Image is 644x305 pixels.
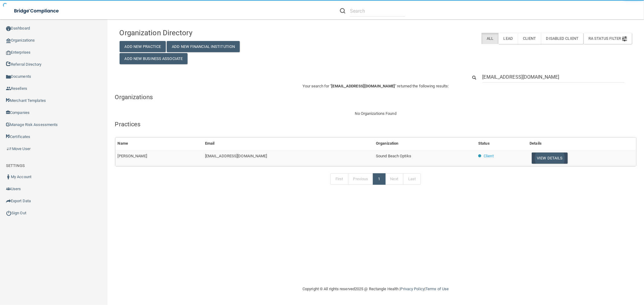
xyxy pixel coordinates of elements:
img: icon-filter@2x.21656d0b.png [622,36,627,41]
label: Client [518,33,541,44]
a: First [330,173,348,185]
img: bridge_compliance_login_screen.278c3ca4.svg [9,5,65,17]
span: [EMAIL_ADDRESS][DOMAIN_NAME] [332,84,395,88]
div: No Organizations Found [115,110,637,117]
button: Add New Practice [120,41,166,52]
th: Email [203,137,373,150]
a: Last [403,173,421,185]
th: Organization [373,137,476,150]
button: Add New Financial Institution [167,41,240,52]
a: Privacy Policy [401,287,425,291]
label: Disabled Client [541,33,584,44]
th: Name [115,137,203,150]
button: View Details [532,152,567,164]
span: [EMAIL_ADDRESS][DOMAIN_NAME] [205,154,267,158]
label: Lead [498,33,518,44]
span: RA Status Filter [588,36,627,41]
a: Terms of Use [425,287,449,291]
img: ic_reseller.de258add.png [6,86,11,91]
img: briefcase.64adab9b.png [6,146,12,152]
input: Search [350,5,405,17]
div: Copyright © All rights reserved 2025 @ Rectangle Health | | [265,279,486,299]
span: [PERSON_NAME] [118,154,147,158]
button: Add New Business Associate [120,53,188,64]
img: ic_power_dark.7ecde6b1.png [6,210,11,216]
img: ic-search.3b580494.png [340,8,345,14]
a: Next [385,173,403,185]
label: All [482,33,498,44]
img: icon-export.b9366987.png [6,199,11,203]
h5: Organizations [115,94,637,100]
img: icon-documents.8dae5593.png [6,74,11,79]
a: Previous [348,173,373,185]
h4: Organization Directory [120,29,284,37]
th: Status [476,137,527,150]
img: ic_dashboard_dark.d01f4a41.png [6,26,11,31]
a: 1 [373,173,385,185]
img: enterprise.0d942306.png [6,51,11,55]
img: ic_user_dark.df1a06c3.png [6,175,11,179]
p: Your search for " " returned the following results: [115,83,637,90]
p: Client [484,152,494,160]
input: Search [482,71,624,83]
th: Details [527,137,636,150]
h5: Practices [115,121,637,127]
span: Sound Beach Optiks [376,154,411,158]
img: icon-users.e205127d.png [6,187,11,191]
label: SETTINGS [6,162,25,169]
img: organization-icon.f8decf85.png [6,38,11,43]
